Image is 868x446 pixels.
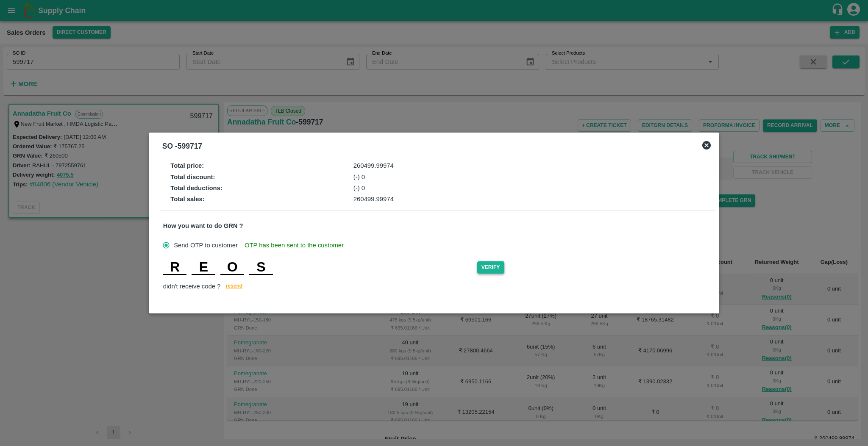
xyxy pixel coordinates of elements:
[220,282,248,292] button: resend
[353,174,365,180] span: (-) 0
[226,282,243,291] span: resend
[170,196,205,202] strong: Total sales :
[163,222,243,229] strong: How you want to do GRN ?
[353,162,394,169] span: 260499.99974
[174,241,238,250] span: Send OTP to customer
[353,185,365,191] span: (-) 0
[245,241,344,250] span: OTP has been sent to the customer
[353,196,394,202] span: 260499.99974
[170,185,223,191] strong: Total deductions :
[170,162,204,169] strong: Total price :
[477,261,504,274] button: Verify
[162,140,202,152] div: SO - 599717
[170,174,215,180] strong: Total discount :
[163,282,712,292] div: didn't receive code ?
